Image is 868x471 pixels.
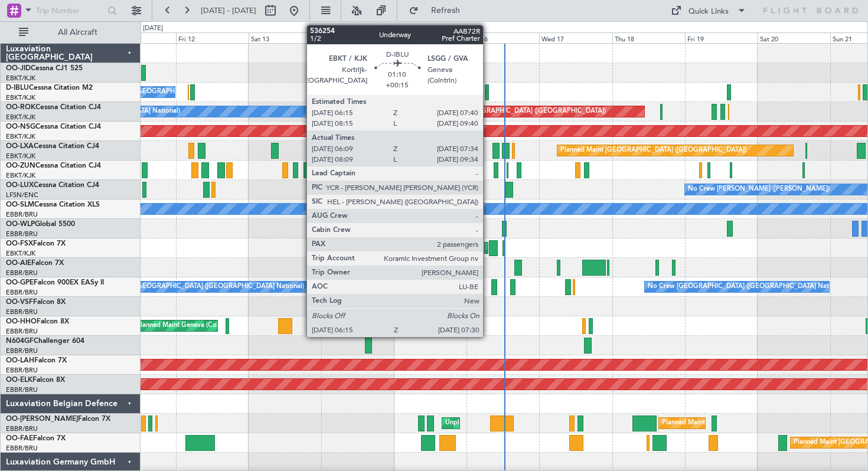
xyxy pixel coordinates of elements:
a: EBBR/BRU [6,366,38,375]
a: OO-[PERSON_NAME]Falcon 7X [6,416,110,423]
div: Fri 19 [685,32,758,43]
span: OO-ROK [6,104,35,111]
a: OO-FAEFalcon 7X [6,435,66,442]
a: OO-LUXCessna Citation CJ4 [6,182,99,189]
span: OO-ELK [6,377,32,384]
button: Refresh [403,1,474,20]
a: EBKT/KJK [6,113,35,122]
span: All Aircraft [31,28,125,37]
span: OO-HHO [6,318,37,325]
span: OO-JID [6,65,31,72]
a: OO-AIEFalcon 7X [6,260,64,267]
a: OO-HHOFalcon 8X [6,318,69,325]
a: OO-VSFFalcon 8X [6,299,66,306]
a: EBBR/BRU [6,210,38,219]
span: OO-WLP [6,221,35,228]
span: OO-LXA [6,143,34,150]
button: All Aircraft [13,23,128,42]
a: OO-ROKCessna Citation CJ4 [6,104,101,111]
a: OO-JIDCessna CJ1 525 [6,65,83,72]
button: Quick Links [665,1,752,20]
a: EBKT/KJK [6,171,35,180]
div: Wed 17 [539,32,612,43]
span: OO-VSF [6,299,33,306]
div: Planned Maint [GEOGRAPHIC_DATA] ([GEOGRAPHIC_DATA]) [560,142,746,159]
span: OO-SLM [6,201,34,208]
a: EBKT/KJK [6,152,35,161]
span: OO-LUX [6,182,34,189]
a: OO-NSGCessna Citation CJ4 [6,123,101,130]
a: EBBR/BRU [6,424,38,433]
a: LFSN/ENC [6,191,38,199]
a: EBBR/BRU [6,308,38,316]
span: D-IBLU [6,84,29,91]
a: EBBR/BRU [6,346,38,355]
span: OO-FAE [6,435,33,442]
span: OO-GPE [6,279,34,286]
div: Fri 12 [176,32,249,43]
a: EBBR/BRU [6,288,38,297]
span: OO-FSX [6,240,33,247]
span: OO-ZUN [6,162,35,169]
div: No Crew [GEOGRAPHIC_DATA] ([GEOGRAPHIC_DATA] National) [648,278,846,296]
a: EBKT/KJK [6,93,35,102]
span: Refresh [421,6,471,15]
span: OO-NSG [6,123,35,130]
a: EBKT/KJK [6,74,35,83]
a: OO-LAHFalcon 7X [6,357,67,364]
a: EBKT/KJK [6,249,35,258]
div: Planned Maint Geneva (Cointrin) [136,317,234,335]
a: EBKT/KJK [6,132,35,141]
a: EBBR/BRU [6,230,38,238]
a: OO-SLMCessna Citation XLS [6,201,100,208]
div: Unplanned Maint [GEOGRAPHIC_DATA] ([GEOGRAPHIC_DATA] National) [445,414,667,432]
span: OO-[PERSON_NAME] [6,416,78,423]
div: Sun 14 [321,32,394,43]
a: OO-ZUNCessna Citation CJ4 [6,162,101,169]
a: EBBR/BRU [6,269,38,277]
div: No Crew [PERSON_NAME] ([PERSON_NAME]) [688,181,830,198]
div: Tue 16 [466,32,539,43]
a: OO-GPEFalcon 900EX EASy II [6,279,104,286]
span: [DATE] - [DATE] [201,5,256,16]
input: Trip Number [36,2,104,19]
div: Mon 15 [394,32,466,43]
a: OO-ELKFalcon 8X [6,377,65,384]
div: Thu 18 [612,32,685,43]
span: OO-AIE [6,260,31,267]
span: N604GF [6,338,34,345]
a: OO-WLPGlobal 5500 [6,221,75,228]
div: [DATE] [143,24,163,34]
a: N604GFChallenger 604 [6,338,84,345]
a: EBBR/BRU [6,385,38,394]
a: EBBR/BRU [6,444,38,453]
div: No Crew [GEOGRAPHIC_DATA] ([GEOGRAPHIC_DATA] National) [106,278,304,296]
span: OO-LAH [6,357,34,364]
a: OO-LXACessna Citation CJ4 [6,143,99,150]
a: EBBR/BRU [6,327,38,336]
a: D-IBLUCessna Citation M2 [6,84,93,91]
a: OO-FSXFalcon 7X [6,240,66,247]
div: Sat 20 [758,32,830,43]
div: Quick Links [688,6,729,18]
div: Planned Maint [GEOGRAPHIC_DATA] ([GEOGRAPHIC_DATA]) [420,103,606,120]
div: Sat 13 [249,32,321,43]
